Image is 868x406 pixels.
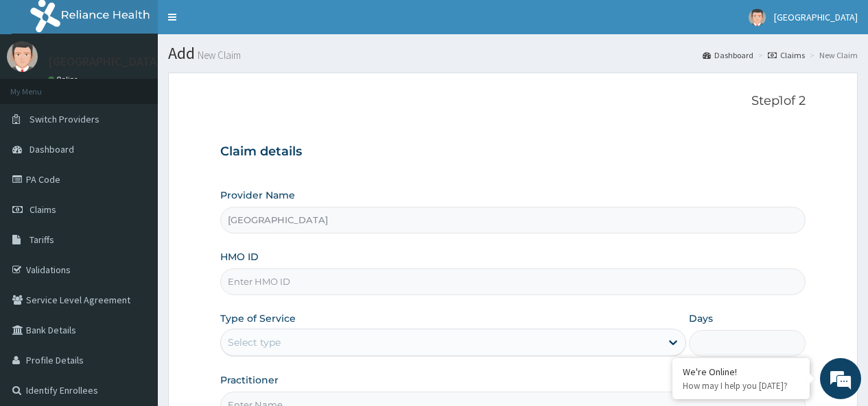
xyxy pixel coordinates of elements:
label: Provider Name [220,188,295,202]
span: Tariffs [30,233,54,246]
span: Switch Providers [30,113,99,125]
p: [GEOGRAPHIC_DATA] [48,55,161,68]
label: Days [689,312,713,325]
img: User Image [749,9,766,26]
img: User Image [7,41,38,72]
a: Online [48,75,81,84]
a: Claims [768,49,805,61]
label: Type of Service [220,312,296,325]
small: New Claim [195,50,241,60]
div: Select type [228,335,281,349]
span: Claims [30,203,56,216]
input: Enter HMO ID [220,268,806,295]
label: Practitioner [220,373,279,387]
span: Dashboard [30,143,74,155]
div: We're Online! [683,366,799,378]
h3: Claim details [220,144,806,160]
label: HMO ID [220,250,259,264]
a: Dashboard [703,49,753,61]
p: Step 1 of 2 [220,94,806,109]
span: [GEOGRAPHIC_DATA] [774,11,858,23]
h1: Add [168,45,858,62]
li: New Claim [806,49,858,61]
p: How may I help you today? [683,380,799,392]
